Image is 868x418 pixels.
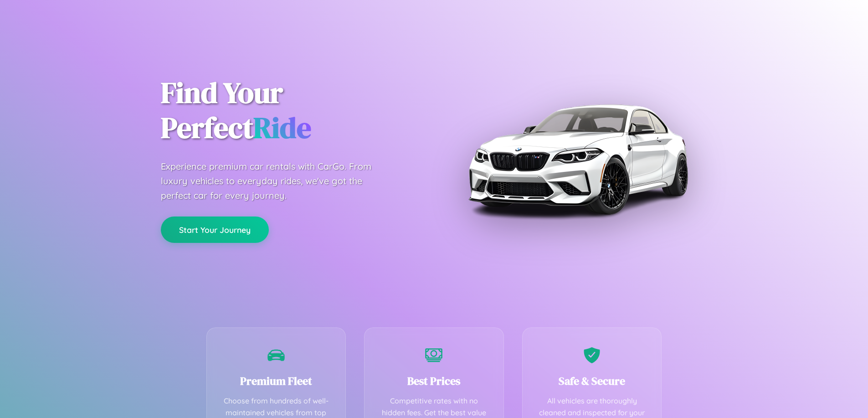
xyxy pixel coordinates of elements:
[253,108,311,147] span: Ride
[464,45,692,273] img: Premium BMW car rental vehicle
[161,217,269,243] button: Start Your Journey
[378,373,490,388] h3: Best Prices
[161,76,421,146] h1: Find Your Perfect
[221,373,332,388] h3: Premium Fleet
[161,159,389,203] p: Experience premium car rentals with CarGo. From luxury vehicles to everyday rides, we've got the ...
[536,373,648,388] h3: Safe & Secure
